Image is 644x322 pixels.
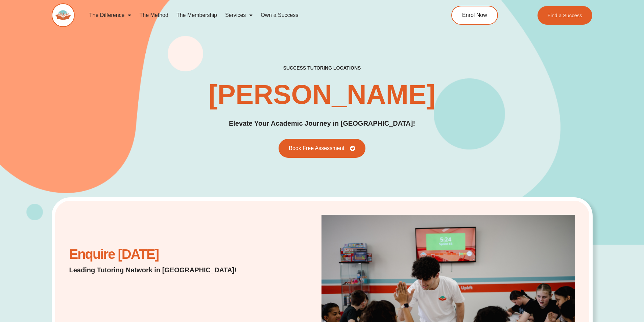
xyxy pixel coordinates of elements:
[289,146,344,151] span: Book Free Assessment
[69,265,254,275] p: Leading Tutoring Network in [GEOGRAPHIC_DATA]!
[172,7,221,23] a: The Membership
[283,65,361,71] h2: success tutoring locations
[257,7,302,23] a: Own a Success
[135,7,172,23] a: The Method
[229,118,415,129] p: Elevate Your Academic Journey in [GEOGRAPHIC_DATA]!
[85,7,136,23] a: The Difference
[548,13,582,18] span: Find a Success
[538,6,593,25] a: Find a Success
[279,139,365,158] a: Book Free Assessment
[69,250,254,258] h2: Enquire [DATE]
[209,81,435,108] h1: [PERSON_NAME]
[462,13,487,18] span: Enrol Now
[85,7,421,23] nav: Menu
[451,6,498,25] a: Enrol Now
[221,7,257,23] a: Services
